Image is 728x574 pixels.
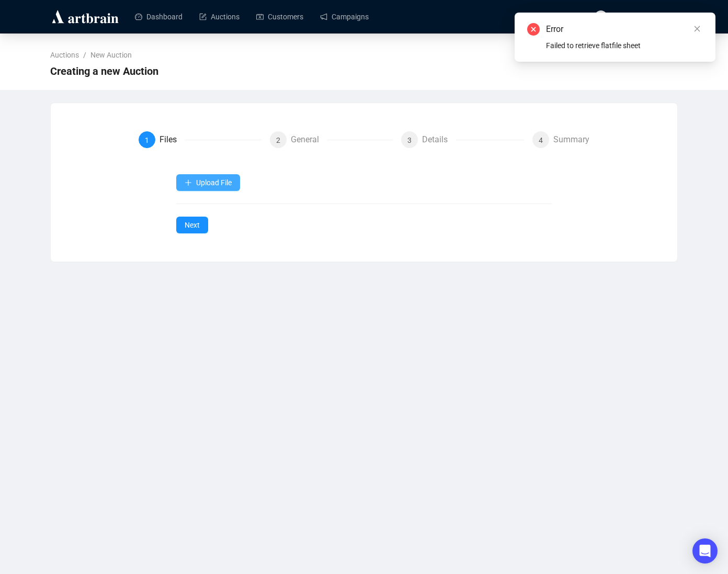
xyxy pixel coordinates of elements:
[145,136,149,144] span: 1
[527,23,540,36] span: close-circle
[83,49,86,61] li: /
[256,3,303,30] a: Customers
[196,178,232,187] span: Upload File
[692,538,718,564] div: Open Intercom Messenger
[693,25,701,32] span: close
[50,63,158,80] span: Creating a new Auction
[546,23,703,36] div: Error
[532,131,589,148] div: 4Summary
[422,131,456,148] div: Details
[276,136,280,144] span: 2
[539,136,543,144] span: 4
[176,217,208,233] button: Next
[135,3,183,30] a: Dashboard
[199,3,240,30] a: Auctions
[139,131,261,148] div: 1Files
[291,131,327,148] div: General
[160,131,185,148] div: Files
[407,136,412,144] span: 3
[691,23,703,35] a: Close
[401,131,524,148] div: 3Details
[553,131,589,148] div: Summary
[176,174,240,191] button: Upload File
[185,179,192,186] span: plus
[185,219,200,231] span: Next
[50,8,120,25] img: logo
[48,49,81,61] a: Auctions
[88,49,134,61] a: New Auction
[546,40,703,51] div: Failed to retrieve flatfile sheet
[320,3,369,30] a: Campaigns
[270,131,393,148] div: 2General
